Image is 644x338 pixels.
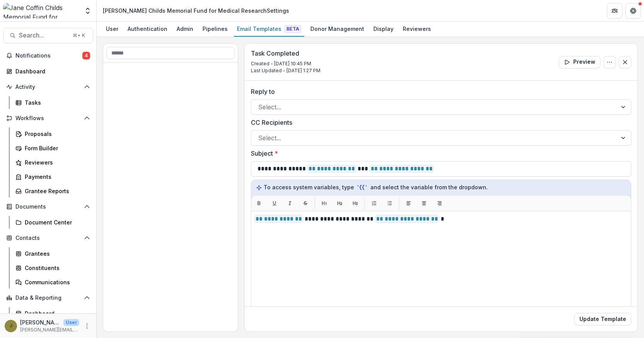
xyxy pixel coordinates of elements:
a: User [103,22,121,37]
label: Subject [251,149,627,158]
a: Proposals [12,127,93,140]
div: Communications [25,278,87,286]
div: Donor Management [307,23,367,34]
button: Notifications4 [3,49,93,62]
button: Options [603,56,616,68]
div: Pipelines [199,23,231,34]
nav: breadcrumb [100,5,292,16]
div: Grantees [25,250,87,258]
button: List [383,197,396,209]
p: [PERSON_NAME][EMAIL_ADDRESS][PERSON_NAME][DOMAIN_NAME] [20,326,79,333]
button: Align left [402,197,415,209]
a: Admin [174,22,196,37]
button: Align center [418,197,430,209]
div: Form Builder [25,144,87,152]
a: Form Builder [12,142,93,155]
p: User [63,319,79,326]
button: H1 [318,197,331,209]
a: Donor Management [307,22,367,37]
span: Data & Reporting [15,295,81,301]
span: Notifications [15,53,82,59]
p: Created - [DATE] 10:45 PM [251,60,320,67]
button: Underline [268,197,281,209]
p: [PERSON_NAME] [20,318,60,326]
a: Dashboard [3,65,93,78]
div: Tasks [25,99,87,107]
a: Reviewers [400,22,434,37]
button: More [82,321,92,331]
button: H2 [334,197,346,209]
span: Contacts [15,235,81,241]
button: Open Documents [3,200,93,213]
span: Activity [15,84,81,90]
div: Grantee Reports [25,187,87,195]
a: Authentication [124,22,170,37]
div: Dashboard [25,309,87,318]
div: Reviewers [25,158,87,166]
div: Dashboard [15,67,87,75]
a: Reviewers [12,156,93,169]
a: Dashboard [12,307,93,320]
button: Align right [433,197,446,209]
a: Email Templates Beta [234,22,304,37]
p: To access system variables, type and select the variable from the dropdown. [256,183,626,192]
label: Reply to [251,87,627,96]
button: Open Workflows [3,112,93,124]
a: Payments [12,170,93,183]
a: Display [370,22,397,37]
div: User [103,23,121,34]
a: Communications [12,276,93,289]
code: `{{` [356,183,369,192]
div: Payments [25,173,87,181]
button: Search... [3,28,93,43]
button: Update Template [574,313,631,325]
span: Documents [15,204,81,210]
div: [PERSON_NAME] Childs Memorial Fund for Medical Research Settings [103,7,289,15]
span: Workflows [15,115,81,122]
div: Reviewers [400,23,434,34]
div: Document Center [25,218,87,226]
div: Jamie [10,323,12,328]
p: Last Updated - [DATE] 1:27 PM [251,67,320,74]
label: CC Recipients [251,118,627,127]
a: Grantees [12,247,93,260]
button: Italic [284,197,296,209]
div: ⌘ + K [71,31,87,40]
button: Open Data & Reporting [3,292,93,304]
a: Document Center [12,216,93,229]
button: Close [619,56,631,68]
span: Search... [19,32,68,39]
button: Partners [607,3,622,19]
span: 4 [82,52,90,59]
div: Email Templates [234,23,304,34]
div: Proposals [25,130,87,138]
button: Open Contacts [3,232,93,244]
button: Bold [253,197,265,209]
a: Tasks [12,96,93,109]
a: Pipelines [199,22,231,37]
div: Constituents [25,264,87,272]
span: Beta [285,25,301,33]
div: Authentication [124,23,170,34]
button: Open Activity [3,81,93,93]
a: Constituents [12,262,93,274]
h3: Task Completed [251,50,320,57]
button: Strikethrough [299,197,312,209]
button: Preview [559,56,600,68]
img: Jane Coffin Childs Memorial Fund for Medical Research logo [3,3,79,19]
button: H3 [349,197,361,209]
button: Get Help [625,3,641,19]
button: List [368,197,380,209]
div: Admin [174,23,196,34]
a: Grantee Reports [12,185,93,197]
button: Open entity switcher [82,3,93,19]
div: Display [370,23,397,34]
